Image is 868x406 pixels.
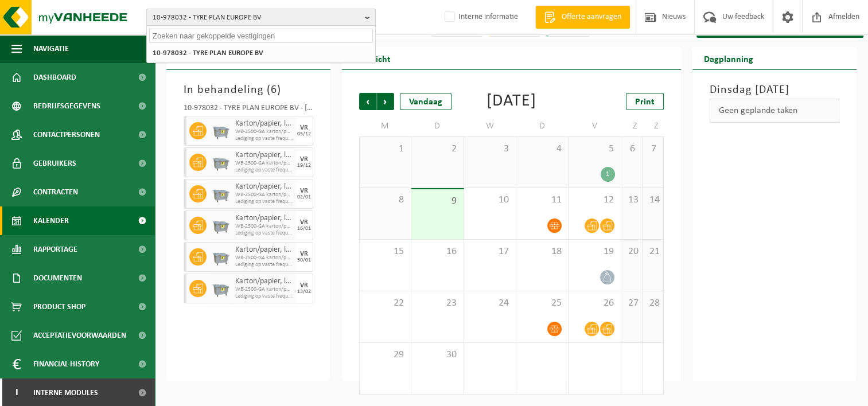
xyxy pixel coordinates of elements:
div: Geen geplande taken [710,99,839,123]
strong: 10-978032 - TYRE PLAN EUROPE BV [153,49,263,57]
span: Gebruikers [33,149,76,178]
span: 24 [470,297,510,310]
span: 17 [470,245,510,258]
span: 7 [648,143,657,155]
span: 21 [648,245,657,258]
div: 16/01 [297,226,311,232]
span: Contactpersonen [33,120,100,149]
img: WB-2500-GAL-GY-01 [212,217,229,234]
span: 12 [574,194,614,206]
div: 10-978032 - TYRE PLAN EUROPE BV - [GEOGRAPHIC_DATA] [184,104,313,116]
span: Dashboard [33,63,76,92]
span: 19 [574,245,614,258]
div: 05/12 [297,131,311,137]
span: Karton/papier, los (bedrijven) [235,119,293,128]
span: Karton/papier, los (bedrijven) [235,277,293,286]
h3: Dinsdag [DATE] [710,81,839,99]
span: WB-2500-GA karton/papier, los (bedrijven) [235,255,293,261]
span: 8 [365,194,405,206]
span: 15 [365,245,405,258]
span: 3 [470,143,510,155]
div: VR [300,251,308,257]
td: V [569,116,621,136]
input: Zoeken naar gekoppelde vestigingen [149,29,373,43]
span: 29 [365,349,405,361]
span: WB-2500-GA karton/papier, los (bedrijven) [235,223,293,230]
span: WB-2500-GA karton/papier, los (bedrijven) [235,286,293,293]
span: 1 [365,143,405,155]
div: VR [300,156,308,163]
td: D [411,116,464,136]
span: 23 [417,297,457,310]
img: WB-2500-GAL-GY-01 [212,154,229,171]
img: WB-2500-GAL-GY-01 [212,122,229,139]
span: Karton/papier, los (bedrijven) [235,182,293,192]
span: 9 [417,195,457,208]
span: 10-978032 - TYRE PLAN EUROPE BV [153,9,360,26]
span: Karton/papier, los (bedrijven) [235,214,293,223]
span: Karton/papier, los (bedrijven) [235,151,293,160]
div: VR [300,282,308,289]
span: 30 [417,349,457,361]
span: 22 [365,297,405,310]
td: Z [643,116,664,136]
span: Print [635,97,655,107]
td: Z [621,116,643,136]
span: 13 [627,194,636,206]
td: D [516,116,569,136]
span: 6 [627,143,636,155]
div: 30/01 [297,257,311,263]
h3: In behandeling ( ) [184,81,313,99]
span: WB-2500-GA karton/papier, los (bedrijven) [235,128,293,135]
span: Product Shop [33,292,85,321]
span: Documenten [33,264,82,292]
span: Rapportage [33,235,77,264]
div: Vandaag [400,93,451,110]
div: 1 [601,167,615,182]
div: VR [300,188,308,194]
span: Lediging op vaste frequentie [235,167,293,174]
span: 2 [417,143,457,155]
span: Contracten [33,178,78,206]
span: 11 [522,194,562,206]
span: Bedrijfsgegevens [33,92,100,120]
span: Acceptatievoorwaarden [33,321,126,350]
span: Kalender [33,206,69,235]
span: 5 [574,143,614,155]
button: 10-978032 - TYRE PLAN EUROPE BV [146,9,376,26]
h2: Dagplanning [692,47,765,69]
div: 19/12 [297,163,311,169]
a: Offerte aanvragen [535,6,630,29]
span: 10 [470,194,510,206]
span: Lediging op vaste frequentie [235,198,293,205]
span: 28 [648,297,657,310]
span: Financial History [33,350,99,378]
span: Karton/papier, los (bedrijven) [235,245,293,255]
div: VR [300,219,308,226]
span: 16 [417,245,457,258]
span: Lediging op vaste frequentie [235,261,293,268]
span: Lediging op vaste frequentie [235,135,293,142]
span: 27 [627,297,636,310]
span: Offerte aanvragen [559,11,624,23]
div: VR [300,124,308,131]
span: Volgende [377,93,394,110]
span: 4 [522,143,562,155]
a: Print [626,93,664,110]
img: WB-2500-GAL-GY-01 [212,185,229,202]
span: Lediging op vaste frequentie [235,293,293,300]
span: WB-2500-GA karton/papier, los (bedrijven) [235,192,293,198]
span: Navigatie [33,34,69,63]
span: 6 [271,84,277,96]
span: Vorige [359,93,376,110]
span: Lediging op vaste frequentie [235,230,293,237]
td: W [464,116,516,136]
span: 14 [648,194,657,206]
span: 26 [574,297,614,310]
label: Interne informatie [442,9,518,26]
img: WB-2500-GAL-GY-01 [212,280,229,297]
img: WB-2500-GAL-GY-01 [212,248,229,266]
span: WB-2500-GA karton/papier, los (bedrijven) [235,160,293,167]
div: 13/02 [297,289,311,295]
div: 02/01 [297,194,311,200]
